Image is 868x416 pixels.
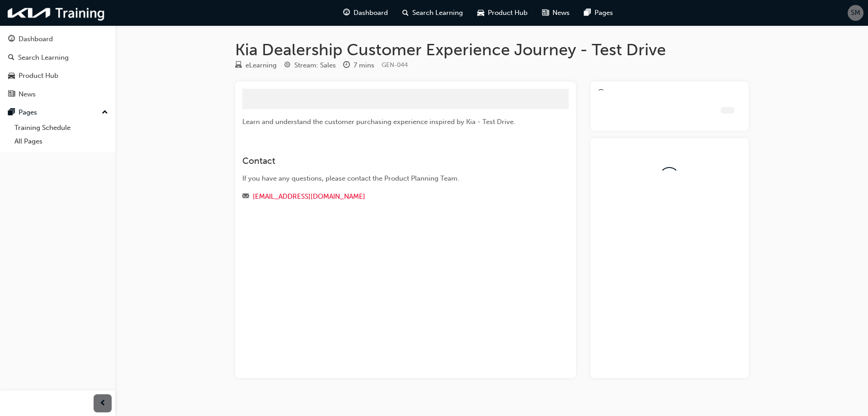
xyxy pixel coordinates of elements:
[8,35,15,43] span: guage-icon
[11,134,112,148] a: All Pages
[851,8,860,18] span: SM
[4,29,112,104] button: DashboardSearch LearningProduct HubNews
[8,109,15,117] span: pages-icon
[242,156,536,166] h3: Contact
[19,107,37,118] div: Pages
[343,7,350,19] span: guage-icon
[848,5,863,21] button: SM
[402,7,409,19] span: search-icon
[542,7,549,19] span: news-icon
[594,8,613,18] span: Pages
[336,4,395,22] a: guage-iconDashboard
[235,40,749,60] h1: Kia Dealership Customer Experience Journey - Test Drive
[253,192,365,201] a: [EMAIL_ADDRESS][DOMAIN_NAME]
[245,60,277,71] div: eLearning
[19,89,36,100] div: News
[294,60,336,71] div: Stream: Sales
[8,54,14,62] span: search-icon
[412,8,463,18] span: Search Learning
[242,118,515,126] span: Learn and understand the customer purchasing experience inspired by Kia - Test Drive.
[4,104,112,121] button: Pages
[102,107,108,119] span: up-icon
[354,8,388,18] span: Dashboard
[4,31,112,48] a: Dashboard
[354,60,374,71] div: 7 mins
[8,72,15,80] span: car-icon
[5,4,108,22] img: kia-training
[343,60,374,71] div: Duration
[577,4,620,22] a: pages-iconPages
[470,4,535,22] a: car-iconProduct Hub
[4,86,112,103] a: News
[535,4,577,22] a: news-iconNews
[477,7,484,19] span: car-icon
[343,62,350,70] span: clock-icon
[242,173,536,184] div: If you have any questions, please contact the Product Planning Team.
[284,60,336,71] div: Stream
[4,67,112,84] a: Product Hub
[19,34,53,44] div: Dashboard
[488,8,528,18] span: Product Hub
[8,91,15,99] span: news-icon
[382,61,408,69] span: Learning resource code
[242,191,536,202] div: Email
[18,53,69,63] div: Search Learning
[584,7,591,19] span: pages-icon
[11,121,112,135] a: Training Schedule
[235,62,242,70] span: learningResourceType_ELEARNING-icon
[99,398,106,409] span: prev-icon
[4,49,112,66] a: Search Learning
[552,8,570,18] span: News
[395,4,470,22] a: search-iconSearch Learning
[284,62,291,70] span: target-icon
[242,193,249,201] span: email-icon
[235,60,277,71] div: Type
[19,71,58,81] div: Product Hub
